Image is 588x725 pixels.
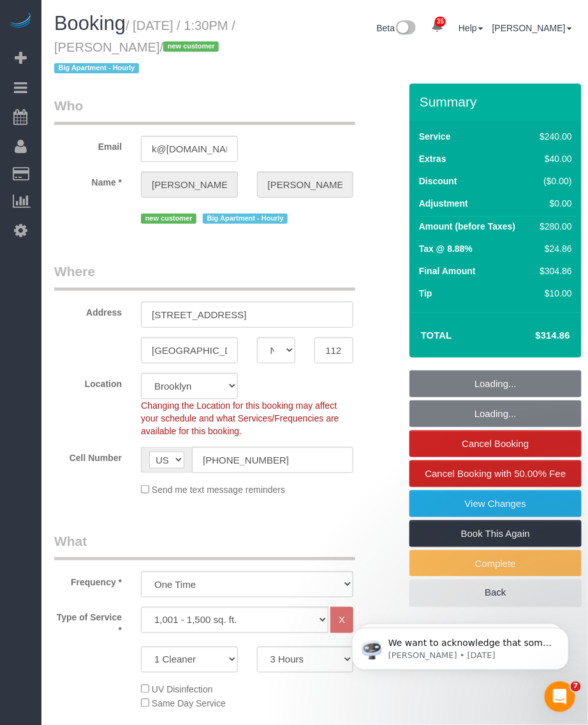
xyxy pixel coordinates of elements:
a: View Changes [409,490,582,517]
span: new customer [141,214,196,224]
label: Type of Service * [45,607,131,637]
div: $10.00 [535,287,572,300]
label: Cell Number [45,447,131,464]
span: UV Disinfection [152,685,213,695]
label: Discount [419,175,457,187]
span: Big Apartment - Hourly [54,63,139,73]
label: Service [419,130,451,143]
a: Book This Again [409,520,582,547]
div: $240.00 [535,130,572,143]
input: Email [141,136,238,162]
span: 7 [571,682,581,692]
label: Extras [419,152,446,165]
input: First Name [141,172,238,198]
label: Amount (before Taxes) [419,220,515,233]
a: Help [459,23,483,33]
span: Cancel Booking with 50.00% Fee [425,468,566,479]
span: Big Apartment - Hourly [203,214,288,224]
label: Frequency * [45,571,131,589]
div: $304.86 [535,265,572,277]
a: Cancel Booking with 50.00% Fee [409,460,582,487]
label: Name * [45,172,131,189]
a: 35 [425,13,450,41]
label: Location [45,373,131,390]
span: Send me text message reminders [152,485,285,495]
div: ($0.00) [535,175,572,187]
input: Zip Code [314,337,353,363]
span: Same Day Service [152,699,226,709]
label: Adjustment [419,197,468,210]
div: $280.00 [535,220,572,233]
h4: $314.86 [497,330,570,341]
label: Email [45,136,131,153]
a: Back [409,580,582,606]
a: [PERSON_NAME] [492,23,572,33]
p: Message from Ellie, sent 1w ago [55,49,220,61]
span: Booking [54,12,126,34]
legend: Who [54,96,355,125]
span: We want to acknowledge that some users may be experiencing lag or slower performance in our softw... [55,37,219,212]
div: $0.00 [535,197,572,210]
strong: Total [421,330,452,341]
span: Changing the Location for this booking may affect your schedule and what Services/Frequencies are... [141,400,339,436]
label: Tax @ 8.88% [419,242,473,255]
legend: Where [54,262,355,291]
div: $24.86 [535,242,572,255]
iframe: Intercom notifications message [333,601,588,691]
h3: Summary [420,94,575,109]
a: Beta [377,23,416,33]
input: City [141,337,238,363]
a: Cancel Booking [409,430,582,457]
label: Address [45,302,131,319]
img: New interface [395,20,416,37]
small: / [DATE] / 1:30PM / [PERSON_NAME] [54,18,235,76]
span: new customer [163,41,219,52]
legend: What [54,532,355,560]
iframe: Intercom live chat [545,682,575,712]
div: $40.00 [535,152,572,165]
label: Tip [419,287,432,300]
input: Cell Number [192,447,353,473]
img: Automaid Logo [8,13,33,31]
span: 35 [435,17,446,27]
label: Final Amount [419,265,476,277]
input: Last Name [257,172,354,198]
